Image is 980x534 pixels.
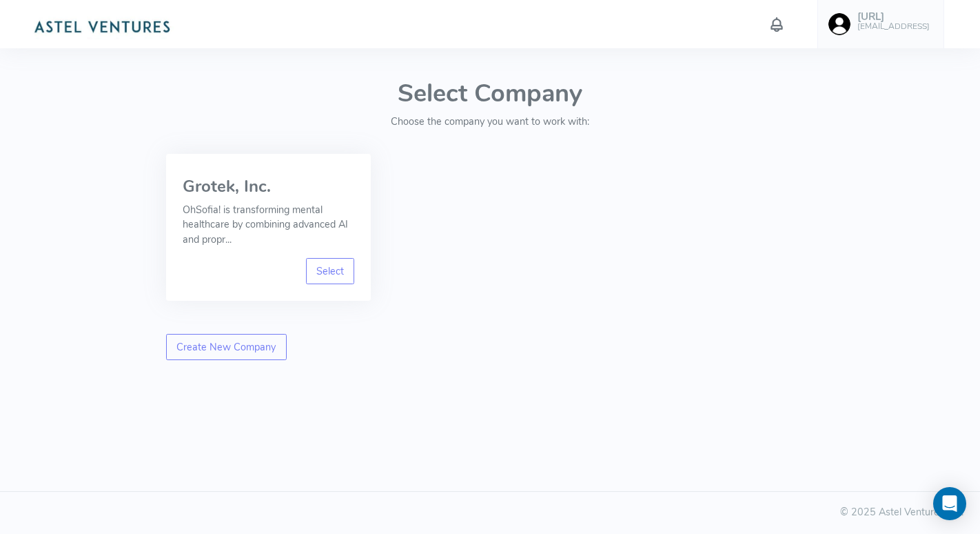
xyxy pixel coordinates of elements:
a: Create New Company [166,334,287,360]
p: Choose the company you want to work with: [166,115,814,130]
h1: Select Company [166,80,814,108]
a: Select [306,258,355,284]
div: Open Intercom Messenger [933,487,966,520]
img: user-image [828,13,850,35]
h6: [EMAIL_ADDRESS] [857,22,930,31]
div: © 2025 Astel Ventures Ltd. [17,505,963,520]
h5: [URL] [857,11,930,23]
p: OhSofia! is transforming mental healthcare by combining advanced AI and propr... [183,203,354,248]
h3: Grotek, Inc. [183,177,354,195]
